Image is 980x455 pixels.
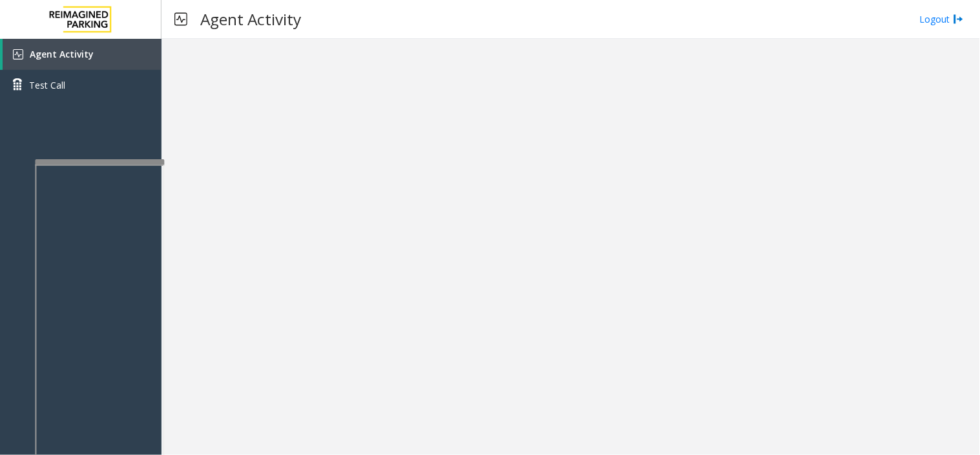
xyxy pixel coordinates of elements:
img: 'icon' [13,49,23,60]
h3: Agent Activity [194,3,308,35]
img: logout [954,12,964,26]
a: Logout [920,12,964,26]
span: Agent Activity [30,48,94,60]
span: Test Call [29,78,65,92]
a: Agent Activity [3,39,162,70]
img: pageIcon [174,3,187,35]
